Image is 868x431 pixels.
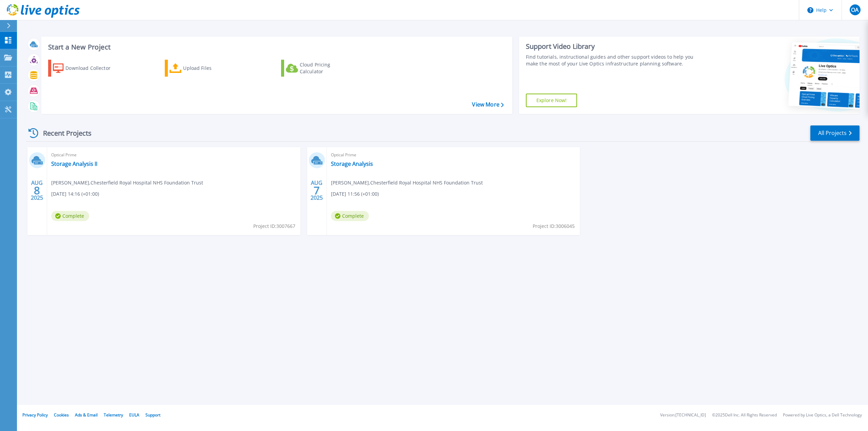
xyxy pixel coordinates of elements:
[526,42,702,51] div: Support Video Library
[712,413,777,417] li: © 2025 Dell Inc. All Rights Reserved
[26,125,101,141] div: Recent Projects
[183,61,237,75] div: Upload Files
[54,412,69,418] a: Cookies
[65,61,120,75] div: Download Collector
[331,179,483,187] span: [PERSON_NAME] , Chesterfield Royal Hospital NHS Foundation Trust
[851,7,859,13] span: OA
[51,211,89,221] span: Complete
[104,412,123,418] a: Telemetry
[310,178,323,203] div: AUG 2025
[51,179,203,187] span: [PERSON_NAME] , Chesterfield Royal Hospital NHS Foundation Trust
[526,54,702,67] div: Find tutorials, instructional guides and other support videos to help you make the most of your L...
[48,60,124,77] a: Download Collector
[51,160,97,167] a: Storage Analysis II
[281,60,357,77] a: Cloud Pricing Calculator
[48,43,504,51] h3: Start a New Project
[145,412,160,418] a: Support
[472,101,504,108] a: View More
[31,178,43,203] div: AUG 2025
[51,151,296,159] span: Optical Prime
[129,412,139,418] a: EULA
[331,190,379,198] span: [DATE] 11:56 (+01:00)
[533,222,575,230] span: Project ID: 3006045
[810,125,860,141] a: All Projects
[331,211,369,221] span: Complete
[75,412,98,418] a: Ads & Email
[300,61,354,75] div: Cloud Pricing Calculator
[526,94,577,107] a: Explore Now!
[331,151,576,159] span: Optical Prime
[314,188,320,193] span: 7
[34,188,40,193] span: 8
[22,412,48,418] a: Privacy Policy
[165,60,240,77] a: Upload Files
[660,413,706,417] li: Version: [TECHNICAL_ID]
[331,160,373,167] a: Storage Analysis
[783,413,862,417] li: Powered by Live Optics, a Dell Technology
[51,190,99,198] span: [DATE] 14:16 (+01:00)
[253,222,295,230] span: Project ID: 3007667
